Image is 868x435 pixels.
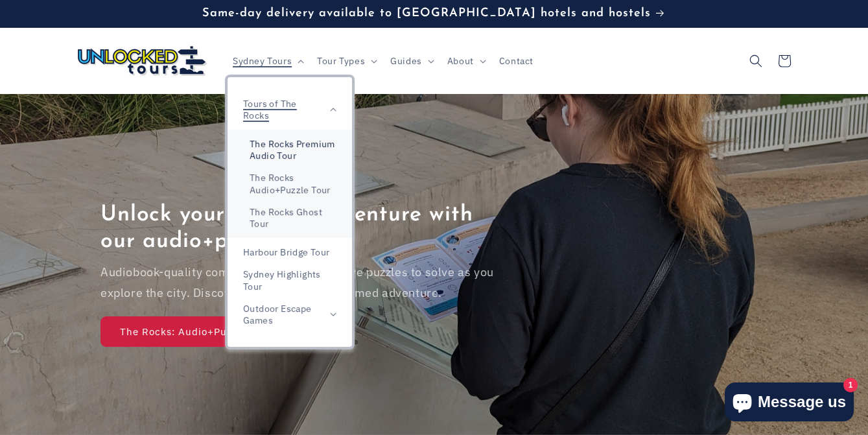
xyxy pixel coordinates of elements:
summary: Tour Types [309,47,382,75]
span: Guides [390,55,422,67]
span: Tour Types [317,55,365,67]
img: Unlocked Tours [78,46,207,76]
a: The Rocks Premium Audio Tour [228,133,352,167]
a: The Rocks Ghost Tour [228,201,352,235]
summary: Guides [382,47,440,75]
summary: Sydney Tours [225,47,309,75]
span: Tours of The Rocks [243,98,323,121]
span: Outdoor Escape Games [243,303,323,326]
a: The Rocks: Audio+Puzzle Tour [100,317,292,347]
a: Sydney Highlights Tour [228,263,352,297]
h2: Unlock your Sydney adventure with our audio+puzzle tours [100,202,496,255]
p: Audiobook-quality commentary and interactive puzzles to solve as you explore the city. Discover o... [100,262,496,304]
span: Same-day delivery available to [GEOGRAPHIC_DATA] hotels and hostels [202,7,651,19]
a: Harbour Bridge Tour [228,241,352,263]
a: The Rocks Audio+Puzzle Tour [228,167,352,200]
summary: Outdoor Escape Games [228,298,352,331]
summary: Tours of The Rocks [228,93,352,126]
inbox-online-store-chat: Shopify online store chat [721,382,858,425]
span: Sydney Tours [233,55,292,67]
summary: About [440,47,491,75]
a: Contact [491,47,541,75]
span: About [447,55,474,67]
a: Unlocked Tours [73,41,212,80]
summary: Search [742,47,770,75]
span: Contact [499,55,534,67]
